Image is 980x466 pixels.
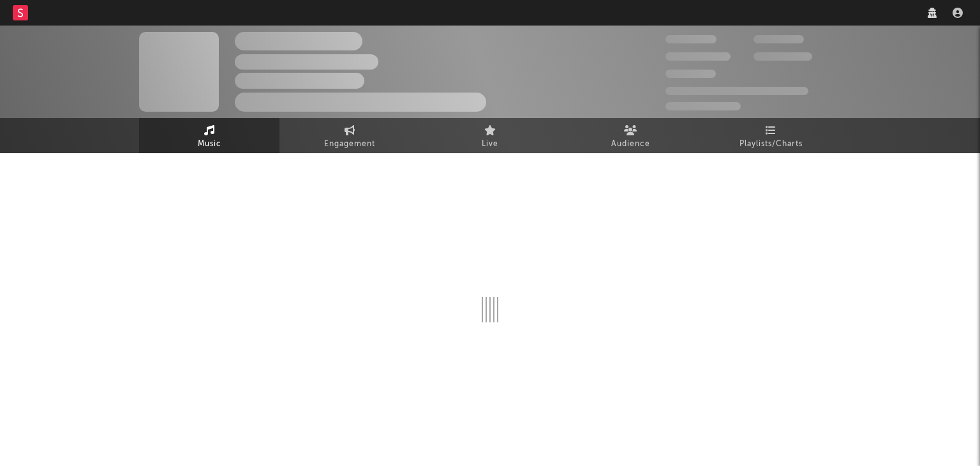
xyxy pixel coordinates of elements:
span: 1,000,000 [754,52,812,61]
a: Live [420,118,560,153]
a: Music [139,118,279,153]
span: Music [198,137,221,152]
span: Live [482,137,498,152]
span: 50,000,000 Monthly Listeners [665,87,808,95]
span: 50,000,000 [665,52,731,61]
span: 300,000 [665,35,716,43]
a: Engagement [279,118,420,153]
span: Audience [611,137,650,152]
span: 100,000 [754,35,804,43]
a: Playlists/Charts [701,118,841,153]
span: Playlists/Charts [739,137,803,152]
span: 100,000 [665,70,716,78]
span: Engagement [324,137,375,152]
a: Audience [560,118,701,153]
span: Jump Score: 85.0 [665,102,741,110]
